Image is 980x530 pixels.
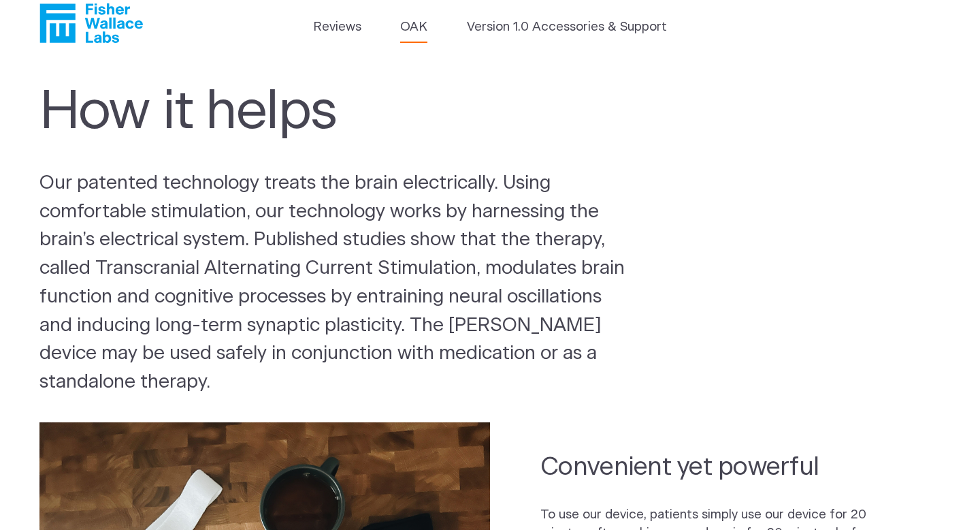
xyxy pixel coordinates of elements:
[39,81,606,144] h1: How it helps
[39,3,143,43] a: Fisher Wallace
[467,18,667,37] a: Version 1.0 Accessories & Support
[400,18,427,37] a: OAK
[540,450,890,484] h2: Convenient yet powerful
[313,18,361,37] a: Reviews
[39,170,634,397] p: Our patented technology treats the brain electrically. Using comfortable stimulation, our technol...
